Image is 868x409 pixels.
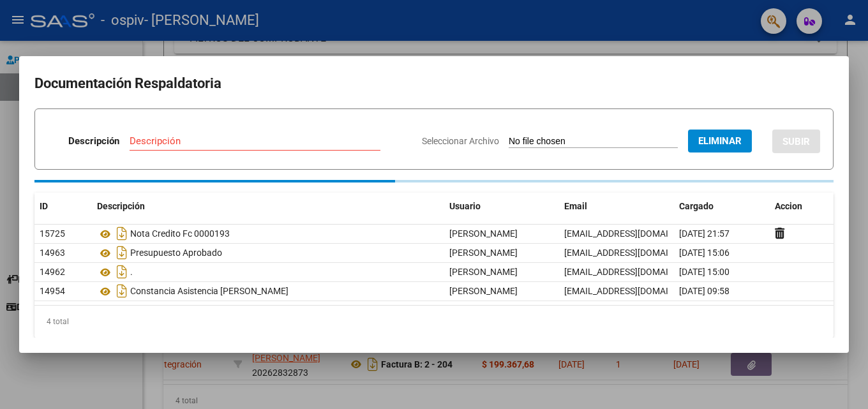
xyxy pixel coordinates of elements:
span: [DATE] 09:58 [679,286,730,296]
span: [DATE] 21:57 [679,228,730,239]
span: Email [564,201,587,211]
div: Nota Credito Fc 0000193 [97,223,439,244]
span: Descripción [97,201,145,211]
h2: Documentación Respaldatoria [34,71,834,96]
button: SUBIR [772,130,820,153]
span: 14963 [40,248,65,258]
span: [PERSON_NAME] [449,228,518,239]
span: [EMAIL_ADDRESS][DOMAIN_NAME] [564,267,706,277]
datatable-header-cell: Email [559,193,674,220]
span: 14954 [40,286,65,296]
button: Eliminar [688,130,752,152]
div: Constancia Asistencia [PERSON_NAME] [97,281,439,301]
p: Descripción [68,134,119,149]
span: Usuario [449,201,481,211]
div: 4 total [34,306,834,338]
span: [EMAIL_ADDRESS][DOMAIN_NAME] [564,248,706,258]
span: Seleccionar Archivo [422,136,499,146]
datatable-header-cell: Accion [770,193,834,220]
div: Presupuesto Aprobado [97,242,439,263]
span: SUBIR [782,136,810,147]
i: Descargar documento [114,281,130,301]
span: ID [40,201,48,211]
datatable-header-cell: Usuario [444,193,559,220]
span: [EMAIL_ADDRESS][DOMAIN_NAME] [564,228,706,239]
span: [PERSON_NAME] [449,286,518,296]
i: Descargar documento [114,242,130,263]
span: [DATE] 15:06 [679,248,730,258]
i: Descargar documento [114,223,130,244]
span: [PERSON_NAME] [449,267,518,277]
div: . [97,262,439,282]
i: Descargar documento [114,262,130,282]
span: 14962 [40,267,65,277]
span: [DATE] 15:00 [679,267,730,277]
span: 15725 [40,228,65,239]
span: [EMAIL_ADDRESS][DOMAIN_NAME] [564,286,706,296]
span: Accion [775,201,802,211]
span: Eliminar [698,135,742,147]
datatable-header-cell: ID [34,193,92,220]
datatable-header-cell: Cargado [674,193,770,220]
span: [PERSON_NAME] [449,248,518,258]
span: Cargado [679,201,714,211]
datatable-header-cell: Descripción [92,193,444,220]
